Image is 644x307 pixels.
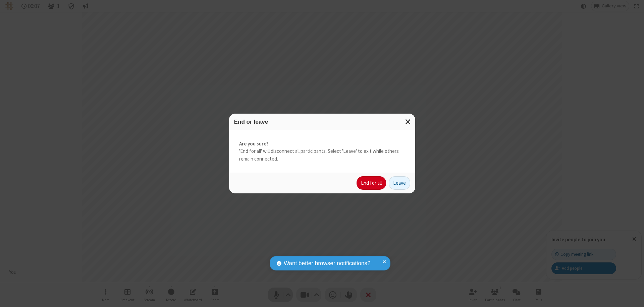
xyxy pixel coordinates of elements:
button: Close modal [401,114,415,130]
div: 'End for all' will disconnect all participants. Select 'Leave' to exit while others remain connec... [229,130,415,173]
button: Leave [389,176,410,190]
button: End for all [357,176,386,190]
span: Want better browser notifications? [284,259,370,268]
strong: Are you sure? [239,140,405,148]
h3: End or leave [234,119,410,125]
